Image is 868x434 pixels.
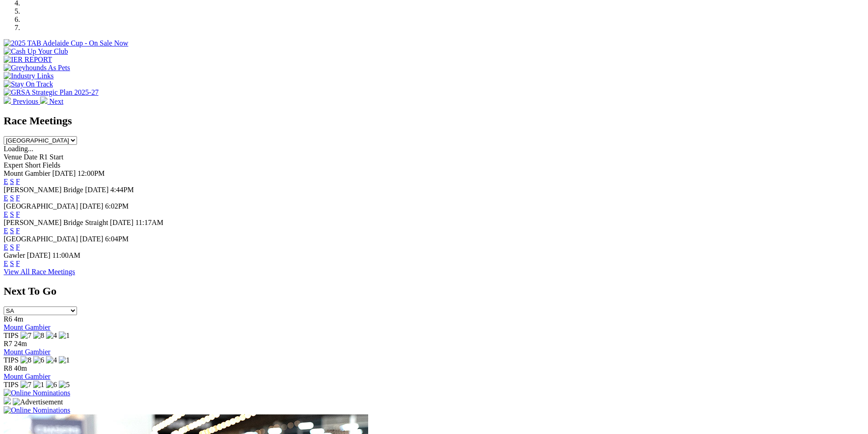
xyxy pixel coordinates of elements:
a: F [16,243,20,251]
a: Previous [4,97,40,105]
a: E [4,227,8,235]
span: TIPS [4,356,19,364]
a: Next [40,97,63,105]
img: 15187_Greyhounds_GreysPlayCentral_Resize_SA_WebsiteBanner_300x115_2025.jpg [4,397,11,404]
span: R6 [4,315,12,323]
h2: Race Meetings [4,115,864,127]
a: Mount Gambier [4,323,51,331]
img: Stay On Track [4,80,53,88]
span: Next [49,97,63,105]
span: [DATE] [27,251,51,259]
img: 7 [21,381,31,389]
img: IER REPORT [4,56,52,64]
img: 1 [59,332,70,340]
img: Industry Links [4,72,54,80]
img: chevron-right-pager-white.svg [40,97,47,104]
span: Venue [4,153,22,161]
a: F [16,260,20,267]
span: 11:17AM [135,219,164,226]
a: S [10,178,14,185]
span: 4m [14,315,23,323]
span: R1 Start [39,153,63,161]
a: E [4,243,8,251]
span: 12:00PM [77,169,105,177]
img: 8 [33,332,44,340]
span: [PERSON_NAME] Bridge Straight [4,219,108,226]
span: R8 [4,364,12,372]
a: E [4,260,8,267]
img: 8 [21,356,31,364]
span: [DATE] [85,186,109,194]
span: [PERSON_NAME] Bridge [4,186,83,194]
span: Loading... [4,145,33,153]
a: Mount Gambier [4,348,51,356]
img: GRSA Strategic Plan 2025-27 [4,88,98,97]
span: [DATE] [110,219,134,226]
span: [DATE] [52,169,76,177]
a: View All Race Meetings [4,268,75,276]
a: S [10,243,14,251]
a: F [16,210,20,218]
span: 4:44PM [110,186,134,194]
img: Advertisement [13,398,63,406]
span: Fields [42,161,60,169]
a: S [10,227,14,235]
span: Expert [4,161,23,169]
img: Greyhounds As Pets [4,64,70,72]
img: 6 [46,381,57,389]
img: Cash Up Your Club [4,47,68,56]
span: Date [24,153,37,161]
span: 6:04PM [105,235,129,243]
span: Previous [13,97,38,105]
img: chevron-left-pager-white.svg [4,97,11,104]
img: 1 [33,381,44,389]
img: 4 [46,356,57,364]
img: 6 [33,356,44,364]
span: [GEOGRAPHIC_DATA] [4,235,78,243]
span: [DATE] [80,235,103,243]
a: S [10,194,14,202]
a: F [16,194,20,202]
span: R7 [4,340,12,347]
img: Online Nominations [4,389,70,397]
img: 7 [21,332,31,340]
span: [DATE] [80,202,103,210]
h2: Next To Go [4,285,864,297]
a: F [16,227,20,235]
a: F [16,178,20,185]
span: Gawler [4,251,25,259]
span: TIPS [4,332,19,339]
img: 1 [59,356,70,364]
span: 40m [14,364,27,372]
a: E [4,178,8,185]
a: Mount Gambier [4,373,51,380]
span: Mount Gambier [4,169,51,177]
span: Short [25,161,41,169]
span: TIPS [4,381,19,388]
span: 6:02PM [105,202,129,210]
img: 4 [46,332,57,340]
a: E [4,210,8,218]
span: 11:00AM [52,251,81,259]
span: [GEOGRAPHIC_DATA] [4,202,78,210]
a: E [4,194,8,202]
a: S [10,210,14,218]
img: Online Nominations [4,406,70,414]
span: 24m [14,340,27,347]
a: S [10,260,14,267]
img: 5 [59,381,70,389]
img: 2025 TAB Adelaide Cup - On Sale Now [4,39,128,47]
